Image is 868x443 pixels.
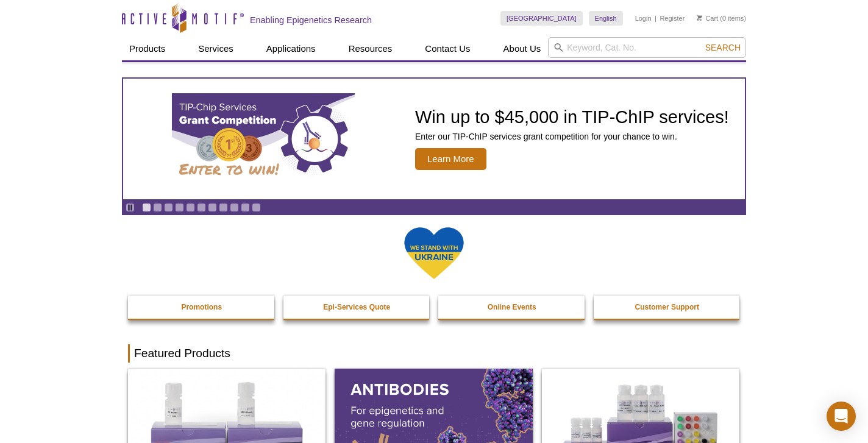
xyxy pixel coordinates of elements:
[186,203,195,212] a: Go to slide 5
[250,15,372,26] h2: Enabling Epigenetics Research
[697,15,702,21] img: Your Cart
[341,37,400,60] a: Resources
[252,203,261,212] a: Go to slide 11
[488,303,536,311] strong: Online Events
[415,148,486,170] span: Learn More
[418,37,477,60] a: Contact Us
[594,296,741,319] a: Customer Support
[123,79,745,199] a: TIP-ChIP Services Grant Competition Win up to $45,000 in TIP-ChIP services! Enter our TIP-ChIP se...
[415,108,729,126] h2: Win up to $45,000 in TIP-ChIP services!
[123,79,745,199] article: TIP-ChIP Services Grant Competition
[404,226,464,280] img: We Stand With Ukraine
[241,203,250,212] a: Go to slide 10
[283,296,431,319] a: Epi-Services Quote
[635,14,652,23] a: Login
[128,296,276,319] a: Promotions
[164,203,173,212] a: Go to slide 3
[415,131,729,142] p: Enter our TIP-ChIP services grant competition for your chance to win.
[660,14,685,23] a: Register
[705,43,741,52] span: Search
[172,93,355,185] img: TIP-ChIP Services Grant Competition
[438,296,586,319] a: Online Events
[126,203,135,212] a: Toggle autoplay
[589,11,623,26] a: English
[191,37,241,60] a: Services
[635,303,699,311] strong: Customer Support
[219,203,228,212] a: Go to slide 8
[697,14,718,23] a: Cart
[128,344,740,363] h2: Featured Products
[142,203,151,212] a: Go to slide 1
[208,203,217,212] a: Go to slide 7
[496,37,549,60] a: About Us
[153,203,162,212] a: Go to slide 2
[259,37,323,60] a: Applications
[197,203,206,212] a: Go to slide 6
[230,203,239,212] a: Go to slide 9
[323,303,390,311] strong: Epi-Services Quote
[175,203,184,212] a: Go to slide 4
[702,42,744,53] button: Search
[122,37,173,60] a: Products
[655,11,656,26] li: |
[500,11,583,26] a: [GEOGRAPHIC_DATA]
[181,303,222,311] strong: Promotions
[697,11,746,26] li: (0 items)
[827,402,856,431] div: Open Intercom Messenger
[548,37,746,58] input: Keyword, Cat. No.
